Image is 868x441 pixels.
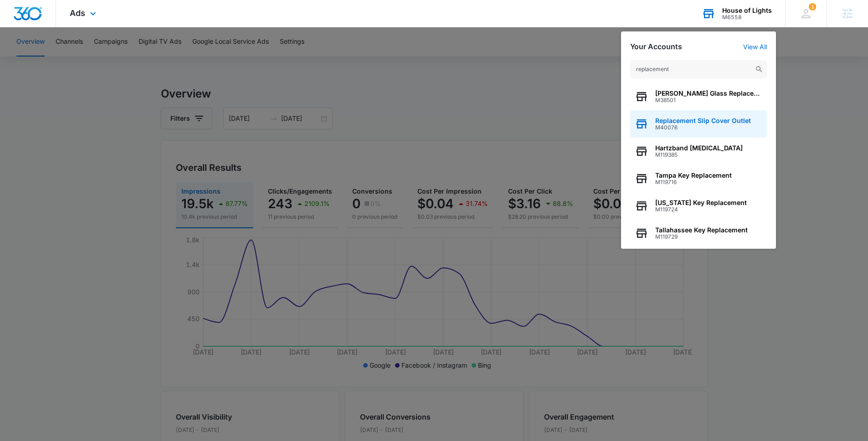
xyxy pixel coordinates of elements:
span: M119724 [655,206,747,213]
span: M119716 [655,179,732,185]
button: [US_STATE] Key ReplacementM119724 [630,192,767,220]
span: Replacement Slip Cover Outlet [655,117,751,124]
div: notifications count [809,3,816,10]
button: Hartzband [MEDICAL_DATA]M119385 [630,138,767,165]
button: [PERSON_NAME] Glass ReplacementM38501 [630,83,767,110]
span: M119729 [655,234,748,240]
button: Tampa Key ReplacementM119716 [630,165,767,192]
span: M119385 [655,152,743,158]
div: account name [722,7,772,14]
span: 1 [809,3,816,10]
h2: Your Accounts [630,42,682,51]
button: Tallahassee Key ReplacementM119729 [630,220,767,247]
span: Tallahassee Key Replacement [655,226,748,234]
button: Replacement Slip Cover OutletM40076 [630,110,767,138]
span: [PERSON_NAME] Glass Replacement [655,90,762,97]
span: M40076 [655,124,751,131]
div: account id [722,14,772,21]
input: Search Accounts [630,60,767,78]
span: Hartzband [MEDICAL_DATA] [655,144,743,152]
span: M38501 [655,97,762,103]
span: Tampa Key Replacement [655,172,732,179]
a: View All [743,43,767,51]
span: [US_STATE] Key Replacement [655,199,747,206]
span: Ads [70,8,85,18]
